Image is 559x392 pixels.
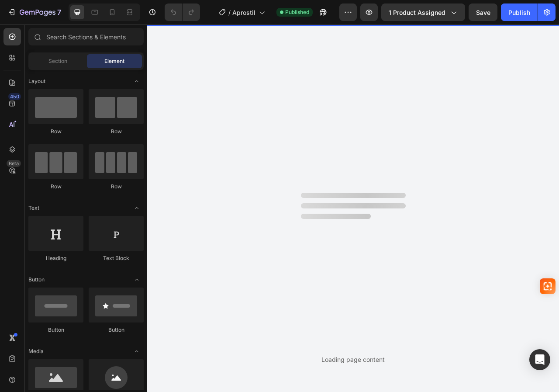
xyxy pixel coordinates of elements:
span: Toggle open [130,201,144,215]
button: 7 [3,3,65,21]
button: 1 product assigned [381,3,465,21]
div: Row [28,183,83,191]
input: Search Sections & Elements [28,28,144,45]
span: Published [285,8,309,16]
button: Publish [501,3,538,21]
div: Undo/Redo [165,3,200,21]
span: Save [476,9,490,16]
div: Row [89,183,144,191]
span: Aprostil [232,8,255,17]
span: Toggle open [130,74,144,88]
button: Save [469,3,497,21]
span: Toggle open [130,344,144,358]
span: Text [28,204,39,212]
div: Loading page content [321,355,385,364]
div: Row [28,128,83,135]
div: Text Block [89,254,144,262]
div: 450 [8,93,21,100]
div: Row [89,128,144,135]
div: Beta [7,160,21,167]
div: Publish [508,8,530,17]
div: Heading [28,254,83,262]
span: Toggle open [130,273,144,287]
span: Section [48,57,67,65]
span: / [228,8,231,17]
span: Element [104,57,124,65]
div: Button [89,326,144,334]
span: Media [28,347,44,355]
div: Open Intercom Messenger [529,349,550,370]
span: 1 product assigned [389,8,445,17]
span: Button [28,276,45,284]
p: 7 [57,7,61,17]
div: Button [28,326,83,334]
span: Layout [28,77,45,85]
